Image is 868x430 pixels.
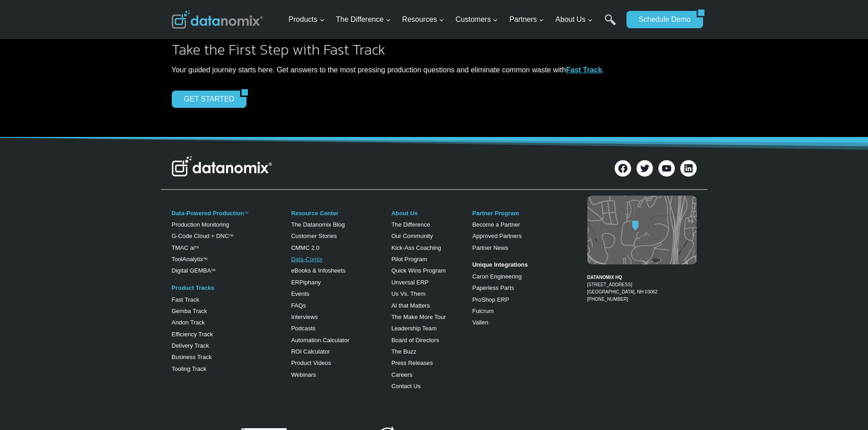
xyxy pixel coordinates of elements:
a: Automation Calculator [291,337,349,344]
a: eBooks & Infosheets [291,267,345,274]
a: Andon Track [172,319,205,326]
a: Efficiency Track [172,331,213,338]
img: Datanomix [172,10,263,29]
a: FAQs [291,302,306,309]
a: Digital GEMBATM [172,267,216,274]
p: Your guided journey starts here. Get answers to the most pressing production questions and elimin... [172,64,678,76]
a: Product Tracks [172,284,215,291]
a: Fast Track [172,296,200,303]
a: Fast Track [566,66,602,74]
a: Quick Wins Program [391,267,446,274]
a: GET STARTED [172,91,240,108]
a: Resource Center [291,210,339,217]
a: Approved Partners [472,233,521,239]
a: Search [605,14,616,35]
a: Leadership Team [391,325,437,332]
a: The Datanomix Blog [291,221,345,228]
a: Partner News [472,244,508,251]
a: TMAC aiTM [172,244,199,251]
a: Production Monitoring [172,221,229,228]
sup: TM [211,268,215,272]
a: Delivery Track [172,342,209,349]
a: TM [203,257,207,260]
strong: Unique Integrations [472,261,528,268]
a: Vallen [472,319,488,326]
a: The Difference [391,221,430,228]
a: Board of Directors [391,337,439,344]
a: Paperless Parts [472,284,514,291]
a: Events [291,290,309,297]
a: Schedule Demo [627,11,697,28]
span: Partners [509,14,544,25]
a: [STREET_ADDRESS][GEOGRAPHIC_DATA], NH 03062 [587,282,658,294]
a: Us Vs. Them [391,290,426,297]
sup: TM [195,246,199,249]
img: Datanomix Logo [172,156,272,176]
a: The Buzz [391,348,416,355]
span: The Difference [336,14,391,25]
a: Partner Program [472,210,519,217]
a: Kick-Ass Coaching [391,244,441,251]
span: Resources [402,14,444,25]
a: Data-Comix [291,256,323,263]
a: The Make More Tour [391,314,446,320]
a: Podcasts [291,325,315,332]
a: Data-Powered Production [172,210,244,217]
a: G-Code Cloud + DNCTM [172,233,233,239]
span: Customers [456,14,498,25]
a: ERPiphany [291,279,321,286]
nav: Primary Navigation [285,5,622,35]
sup: TM [229,234,233,237]
img: Datanomix map image [587,196,697,264]
h2: Take the First Step with Fast Track [172,42,678,57]
a: ToolAnalytix [172,256,203,263]
a: Interviews [291,314,318,320]
a: CMMC 2.0 [291,244,319,251]
a: Pilot Program [391,256,427,263]
a: Unversal ERP [391,279,429,286]
span: About Us [555,14,593,25]
a: AI that Matters [391,302,430,309]
a: ROI Calculator [291,348,330,355]
a: TM [244,211,248,214]
a: Our Community [391,233,433,239]
a: About Us [391,210,418,217]
figcaption: [PHONE_NUMBER] [587,267,697,303]
a: Customer Stories [291,233,337,239]
a: Gemba Track [172,308,207,314]
strong: DATANOMIX HQ [587,275,622,280]
a: Become a Partner [472,221,520,228]
a: Fulcrum [472,308,493,314]
span: Products [288,14,324,25]
a: Caron Engineering [472,273,521,280]
a: ProShop ERP [472,296,509,303]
